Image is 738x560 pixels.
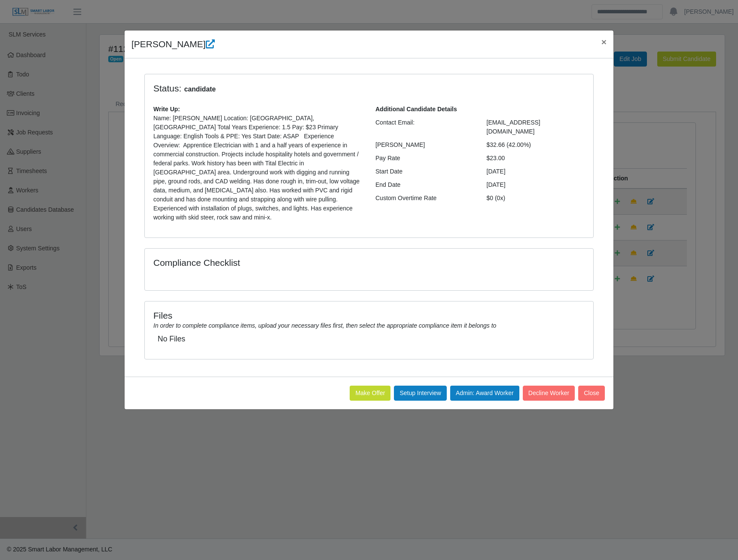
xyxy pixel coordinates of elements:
button: Admin: Award Worker [450,386,519,401]
h4: Compliance Checklist [153,257,436,268]
span: candidate [181,84,218,94]
span: $0 (0x) [487,195,506,201]
div: Pay Rate [369,154,480,163]
div: End Date [369,180,480,189]
b: Additional Candidate Details [375,106,457,113]
h4: Files [153,310,585,321]
h5: No Files [158,335,580,344]
div: Custom Overtime Rate [369,194,480,203]
button: Setup Interview [394,386,447,401]
span: [EMAIL_ADDRESS][DOMAIN_NAME] [487,119,540,135]
button: Close [578,386,605,401]
h4: Status: [153,83,474,94]
div: Contact Email: [369,118,480,136]
div: [DATE] [480,167,592,176]
b: Write Up: [153,106,180,113]
div: Start Date [369,167,480,176]
p: Name: [PERSON_NAME] Location: [GEOGRAPHIC_DATA], [GEOGRAPHIC_DATA] Total Years Experience: 1.5 Pa... [153,114,363,222]
button: Close [595,30,613,53]
h4: [PERSON_NAME] [131,37,215,51]
div: $23.00 [480,154,592,163]
span: × [601,37,607,47]
span: [DATE] [487,181,506,188]
div: [PERSON_NAME] [369,140,480,149]
button: Decline Worker [523,386,575,401]
button: Make Offer [350,386,390,401]
div: $32.66 (42.00%) [480,140,592,149]
i: In order to complete compliance items, upload your necessary files first, then select the appropr... [153,322,496,329]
